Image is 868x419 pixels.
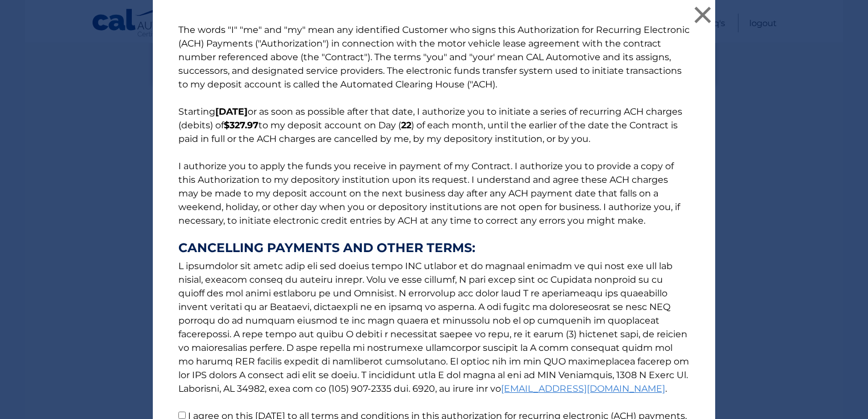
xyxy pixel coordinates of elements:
[178,241,690,255] strong: CANCELLING PAYMENTS AND OTHER TERMS:
[215,106,248,117] b: [DATE]
[691,3,714,26] button: ×
[224,120,258,131] b: $327.97
[501,383,665,394] a: [EMAIL_ADDRESS][DOMAIN_NAME]
[401,120,411,131] b: 22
